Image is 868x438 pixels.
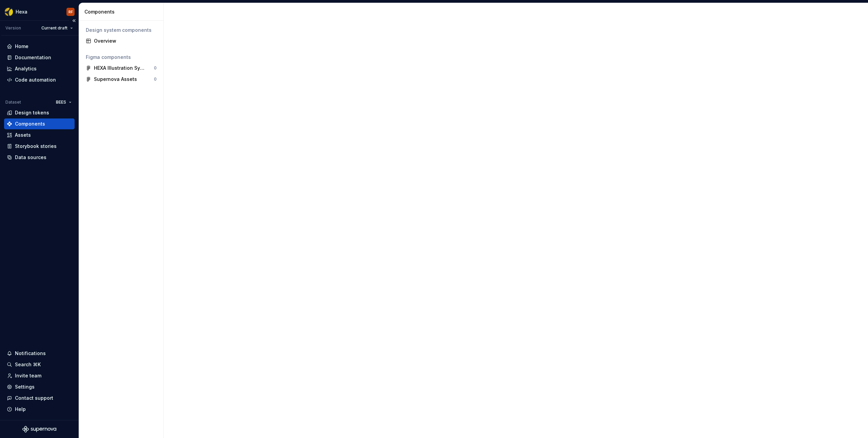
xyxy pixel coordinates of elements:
[4,348,75,359] button: Notifications
[86,54,157,61] div: Figma components
[83,74,159,85] a: Supernova Assets0
[15,372,41,379] div: Invite team
[15,361,41,368] div: Search ⌘K
[4,74,75,85] a: Code automation
[15,43,28,50] div: Home
[5,8,13,16] img: a56d5fbf-f8ab-4a39-9705-6fc7187585ab.png
[86,27,157,34] div: Design system components
[4,381,75,392] a: Settings
[4,52,75,63] a: Documentation
[15,350,46,357] div: Notifications
[15,154,46,161] div: Data sources
[15,109,49,116] div: Design tokens
[83,36,159,46] a: Overview
[41,25,67,31] span: Current draft
[15,406,26,413] div: Help
[4,63,75,74] a: Analytics
[68,9,73,15] div: RF
[4,152,75,163] a: Data sources
[4,141,75,152] a: Storybook stories
[94,38,157,44] div: Overview
[15,384,35,390] div: Settings
[94,65,144,71] div: HEXA Illustration System
[4,359,75,370] button: Search ⌘K
[154,76,157,82] div: 0
[4,130,75,140] a: Assets
[15,121,45,127] div: Components
[4,404,75,415] button: Help
[94,76,137,83] div: Supernova Assets
[4,107,75,118] a: Design tokens
[4,393,75,403] button: Contact support
[4,41,75,52] a: Home
[83,63,159,73] a: HEXA Illustration System0
[69,16,79,25] button: Collapse sidebar
[4,118,75,129] a: Components
[56,100,66,105] span: BEES
[38,23,76,33] button: Current draft
[53,97,75,107] button: BEES
[15,143,57,150] div: Storybook stories
[15,65,37,72] div: Analytics
[5,25,21,31] div: Version
[16,8,27,15] div: Hexa
[15,54,51,61] div: Documentation
[4,370,75,381] a: Invite team
[84,8,161,15] div: Components
[22,426,56,433] svg: Supernova Logo
[154,65,157,71] div: 0
[15,395,53,401] div: Contact support
[1,4,77,19] button: HexaRF
[15,76,56,83] div: Code automation
[15,132,31,138] div: Assets
[5,100,21,105] div: Dataset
